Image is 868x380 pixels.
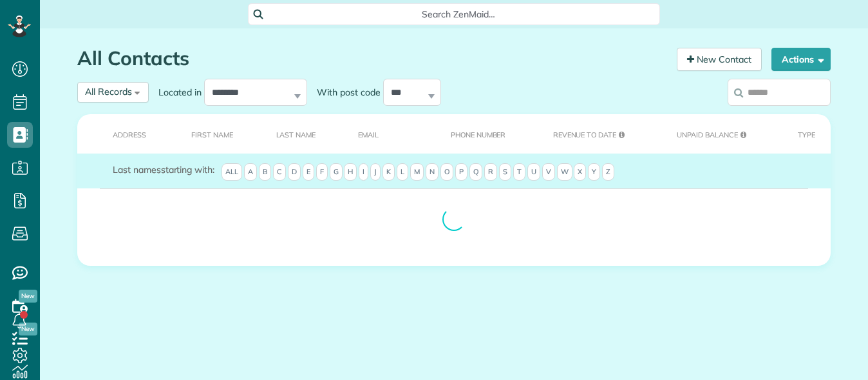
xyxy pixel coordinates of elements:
[557,163,572,181] span: W
[513,163,525,181] span: T
[19,290,37,303] span: New
[330,163,343,181] span: G
[771,48,831,71] button: Actions
[149,86,204,99] label: Located in
[778,114,831,154] th: Type
[303,163,314,181] span: E
[77,114,171,154] th: Address
[382,163,395,181] span: K
[533,114,657,154] th: Revenue to Date
[273,163,286,181] span: C
[113,163,214,176] label: starting with:
[527,163,540,181] span: U
[344,163,357,181] span: H
[338,114,431,154] th: Email
[85,86,132,97] span: All Records
[426,163,439,181] span: N
[440,163,453,181] span: O
[370,163,381,181] span: J
[244,163,257,181] span: A
[588,163,600,181] span: Y
[677,48,762,71] a: New Contact
[410,163,424,181] span: M
[316,163,328,181] span: F
[171,114,256,154] th: First Name
[499,163,511,181] span: S
[77,48,667,69] h1: All Contacts
[455,163,467,181] span: P
[359,163,368,181] span: I
[259,163,271,181] span: B
[602,163,614,181] span: Z
[307,86,383,99] label: With post code
[397,163,408,181] span: L
[484,163,497,181] span: R
[113,164,161,175] span: Last names
[542,163,555,181] span: V
[431,114,533,154] th: Phone number
[469,163,482,181] span: Q
[222,163,242,181] span: All
[288,163,301,181] span: D
[657,114,777,154] th: Unpaid Balance
[256,114,339,154] th: Last Name
[574,163,586,181] span: X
